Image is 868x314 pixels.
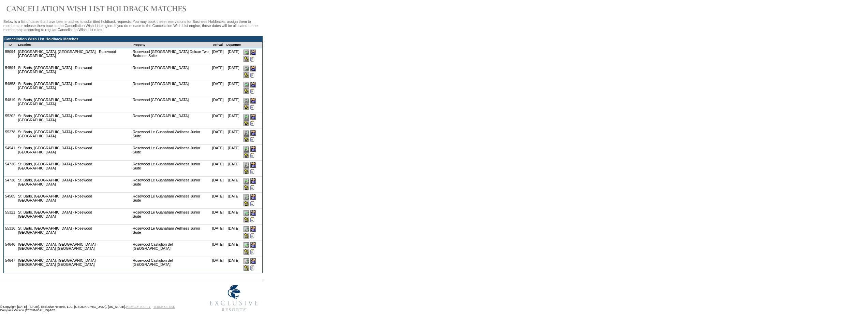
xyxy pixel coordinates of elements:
td: [DATE] [211,145,225,161]
input: Release this reservation back into the Cancellation Wish List queue [244,233,249,238]
td: [DATE] [225,161,242,177]
img: Give this reservation to a member [250,162,256,168]
td: 54594 [4,64,17,80]
td: 54646 [4,241,17,257]
td: [DATE] [211,48,225,64]
td: St. Barts, [GEOGRAPHIC_DATA] - Rosewood [GEOGRAPHIC_DATA] [17,80,131,96]
input: Give this reservation to Sales [244,114,249,120]
div: Below is a list of dates that have been matched to submitted holdback requests. You may book thes... [3,19,263,273]
input: Give this reservation to Sales [244,258,249,264]
td: [DATE] [225,257,242,273]
input: Give this reservation to Sales [244,210,249,216]
img: Cancellation Wish List Holdback Matches [3,2,208,15]
input: Give this reservation to Sales [244,66,249,71]
td: 54858 [4,80,17,96]
td: [DATE] [211,80,225,96]
td: [DATE] [225,209,242,225]
td: [DATE] [225,64,242,80]
td: [DATE] [211,257,225,273]
img: Give this reservation to a member [250,114,256,120]
input: Taking steps to drive increased bookings to non-incremental cost locations. Please enter any capt... [250,217,254,222]
td: Property [131,42,211,48]
td: [DATE] [211,64,225,80]
input: Give this reservation to Sales [244,194,249,200]
input: Give this reservation to Sales [244,178,249,184]
img: Give this reservation to a member [250,258,256,264]
img: Give this reservation to a member [250,130,256,136]
input: Give this reservation to Sales [244,130,249,136]
input: Release this reservation back into the Cancellation Wish List queue [244,249,249,255]
td: [DATE] [211,128,225,145]
img: Give this reservation to a member [250,50,256,55]
td: St. Barts, [GEOGRAPHIC_DATA] - Rosewood [GEOGRAPHIC_DATA] [17,64,131,80]
img: Give this reservation to a member [250,98,256,104]
td: [DATE] [211,225,225,241]
td: Arrival [211,42,225,48]
td: Rosewood [GEOGRAPHIC_DATA] [131,96,211,112]
td: [DATE] [225,80,242,96]
input: Release this reservation back into the Cancellation Wish List queue [244,152,249,158]
input: Taking steps to drive increased bookings to non-incremental cost locations. Please enter any capt... [250,105,254,110]
td: 55202 [4,112,17,128]
input: Release this reservation back into the Cancellation Wish List queue [244,104,249,110]
td: Rosewood Le Guanahani Wellness Junior Suite [131,193,211,209]
td: 55316 [4,225,17,241]
input: Taking steps to drive increased bookings to non-incremental cost locations. Please enter any capt... [250,153,254,158]
td: Rosewood [GEOGRAPHIC_DATA] [131,112,211,128]
td: St. Barts, [GEOGRAPHIC_DATA] - Rosewood [GEOGRAPHIC_DATA] [17,225,131,241]
input: Give this reservation to Sales [244,242,249,248]
td: [DATE] [225,145,242,161]
input: Release this reservation back into the Cancellation Wish List queue [244,136,249,142]
a: PRIVACY POLICY [126,305,151,309]
td: [DATE] [211,193,225,209]
td: Departure [225,42,242,48]
td: 54738 [4,177,17,193]
td: [DATE] [211,177,225,193]
img: Give this reservation to a member [250,178,256,184]
td: [DATE] [211,209,225,225]
td: [DATE] [225,48,242,64]
td: [DATE] [225,225,242,241]
img: Give this reservation to a member [250,82,256,87]
td: [GEOGRAPHIC_DATA], [GEOGRAPHIC_DATA] - [GEOGRAPHIC_DATA] [GEOGRAPHIC_DATA] [17,241,131,257]
td: 55278 [4,128,17,145]
input: Give this reservation to Sales [244,146,249,152]
td: Rosewood Le Guanahani Wellness Junior Suite [131,161,211,177]
td: Rosewood Castiglion del [GEOGRAPHIC_DATA] [131,257,211,273]
input: Release this reservation back into the Cancellation Wish List queue [244,265,249,271]
input: Taking steps to drive increased bookings to non-incremental cost locations. Please enter any capt... [250,265,254,271]
input: Taking steps to drive increased bookings to non-incremental cost locations. Please enter any capt... [250,137,254,142]
td: Rosewood Le Guanahani Wellness Junior Suite [131,225,211,241]
input: ROSEWOOD TERM END DATE 12/15. Will need to adjust decommission date should holdback catch cxl. Re... [250,56,254,62]
td: St. Barts, [GEOGRAPHIC_DATA] - Rosewood [GEOGRAPHIC_DATA] [17,96,131,112]
td: 54647 [4,257,17,273]
input: Release this reservation back into the Cancellation Wish List queue [244,88,249,94]
input: Taking steps to drive increased bookings to non-incremental cost locations. Please enter any capt... [250,249,254,255]
td: [DATE] [211,112,225,128]
img: Give this reservation to a member [250,242,256,248]
td: 54819 [4,96,17,112]
input: Release this reservation back into the Cancellation Wish List queue [244,120,249,126]
img: Give this reservation to a member [250,66,256,71]
td: St. Barts, [GEOGRAPHIC_DATA] - Rosewood [GEOGRAPHIC_DATA] [17,177,131,193]
td: 54736 [4,161,17,177]
input: Give this reservation to Sales [244,162,249,168]
input: Give this reservation to Sales [244,98,249,104]
td: ID [4,42,17,48]
td: [DATE] [225,96,242,112]
td: 54541 [4,145,17,161]
td: Rosewood Le Guanahani Wellness Junior Suite [131,177,211,193]
td: Rosewood [GEOGRAPHIC_DATA] [131,80,211,96]
input: Taking steps to drive increased bookings to non-incremental cost locations. Please enter any capt... [250,121,254,126]
input: Release this reservation back into the Cancellation Wish List queue [244,72,249,78]
td: St. Barts, [GEOGRAPHIC_DATA] - Rosewood [GEOGRAPHIC_DATA] [17,161,131,177]
input: Give this reservation to Sales [244,82,249,87]
input: Taking steps to drive increased bookings to non-incremental cost locations. Please enter any capt... [250,169,254,174]
td: St. Barts, [GEOGRAPHIC_DATA] - Rosewood [GEOGRAPHIC_DATA] [17,112,131,128]
td: Rosewood Le Guanahani Wellness Junior Suite [131,209,211,225]
td: Rosewood Le Guanahani Wellness Junior Suite [131,128,211,145]
td: [GEOGRAPHIC_DATA], [GEOGRAPHIC_DATA] - [GEOGRAPHIC_DATA] [GEOGRAPHIC_DATA] [17,257,131,273]
td: [DATE] [211,96,225,112]
input: Release this reservation back into the Cancellation Wish List queue [244,56,249,62]
td: [DATE] [211,241,225,257]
